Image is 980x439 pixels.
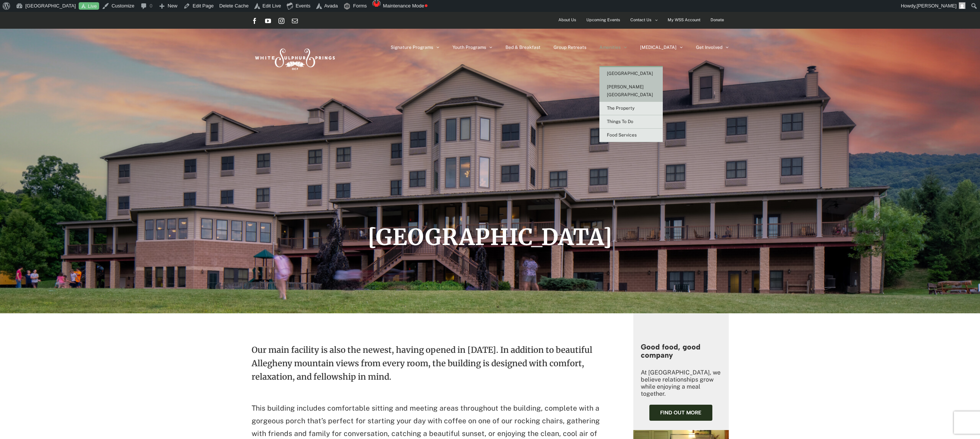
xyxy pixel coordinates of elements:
a: About Us [554,12,581,28]
span: [GEOGRAPHIC_DATA] [368,223,612,251]
a: Amenities [599,29,627,66]
a: Group Retreats [554,29,586,66]
a: The Property [599,102,663,115]
span: Bed & Breakfast [505,45,541,50]
a: Bed & Breakfast [505,29,541,66]
a: Youth Programs [453,29,492,66]
span: Youth Programs [453,45,486,50]
nav: Main Menu [391,29,729,66]
span: Group Retreats [554,45,586,50]
h4: Good food, good company [641,343,721,359]
span: Signature Programs [391,45,433,50]
span: Things To Do [607,119,633,124]
span: [PERSON_NAME][GEOGRAPHIC_DATA] [607,84,653,97]
img: White Sulphur Springs Logo [252,40,337,75]
span: Contact Us [630,15,652,25]
a: Live [79,2,99,10]
span: The Property [607,106,634,111]
a: Signature Programs [391,29,439,66]
span: Find out more [660,410,702,416]
a: Contact Us [626,12,662,28]
span: Amenities [599,45,621,50]
span: [MEDICAL_DATA] [640,45,677,50]
span: Upcoming Events [586,15,620,25]
a: Things To Do [599,115,663,129]
span: Donate [710,15,724,25]
nav: Secondary Menu [554,12,729,28]
a: [GEOGRAPHIC_DATA] [599,67,663,81]
p: At [GEOGRAPHIC_DATA], we believe relationships grow while enjoying a meal together. [641,369,721,397]
a: Find out more [649,405,712,421]
span: [PERSON_NAME] [917,3,957,9]
p: Our main facility is also the newest, having opened in [DATE]. In addition to beautiful Allegheny... [252,343,600,395]
span: [GEOGRAPHIC_DATA] [607,71,653,76]
span: Food Services [607,132,637,138]
a: Upcoming Events [582,12,625,28]
a: My WSS Account [663,12,705,28]
a: [PERSON_NAME][GEOGRAPHIC_DATA] [599,81,663,102]
a: [MEDICAL_DATA] [640,29,683,66]
span: My WSS Account [668,15,700,25]
span: Get Involved [696,45,722,50]
a: Food Services [599,129,663,142]
a: Donate [706,12,729,28]
a: Get Involved [696,29,729,66]
span: About Us [558,15,576,25]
